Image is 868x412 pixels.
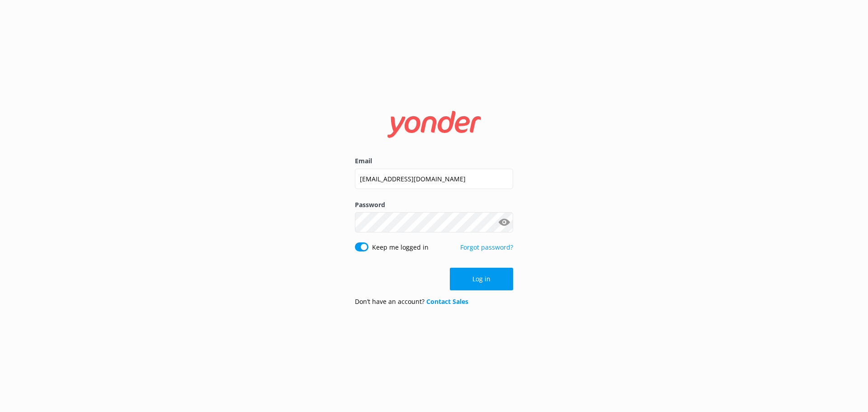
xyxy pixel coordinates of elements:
p: Don’t have an account? [355,297,468,307]
label: Keep me logged in [372,242,429,252]
label: Password [355,200,513,210]
input: user@emailaddress.com [355,169,513,189]
button: Log in [450,268,513,290]
a: Forgot password? [460,243,513,251]
label: Email [355,156,513,166]
button: Show password [495,213,513,232]
a: Contact Sales [426,297,468,306]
